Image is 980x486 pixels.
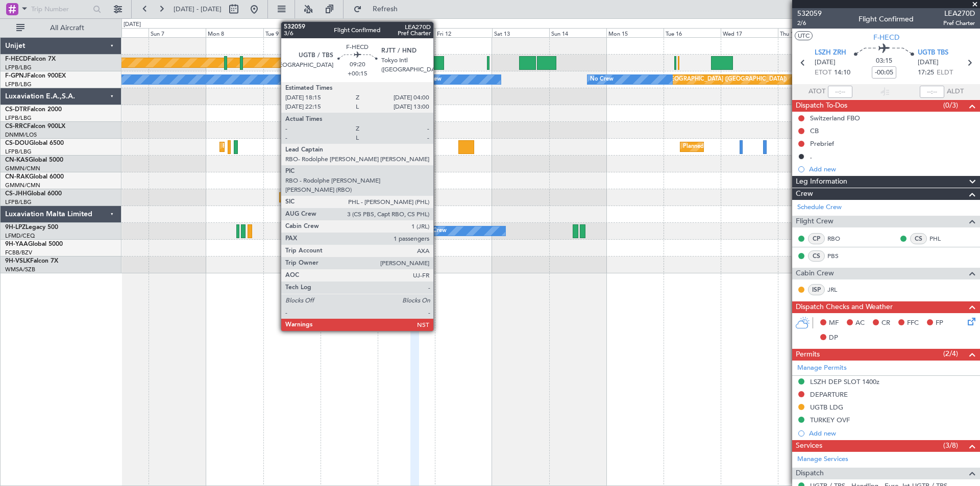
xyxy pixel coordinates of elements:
[5,165,40,172] a: GMMN/CMN
[664,28,721,37] div: Tue 16
[810,403,843,412] div: UGTB LDG
[5,224,58,231] a: 9H-LPZLegacy 500
[808,250,825,262] div: CS
[206,28,263,37] div: Mon 8
[810,114,860,122] div: Switzerland FBO
[797,454,848,465] a: Manage Services
[795,31,813,40] button: UTC
[5,140,29,146] span: CS-DOU
[810,139,834,148] div: Prebrief
[810,377,879,386] div: LSZH DEP SLOT 1400z
[5,258,30,264] span: 9H-VSLK
[810,126,819,135] div: CB
[808,284,825,295] div: ISP
[910,233,927,244] div: CS
[5,241,63,247] a: 9H-YAAGlobal 5000
[918,48,948,58] span: UGTB TBS
[797,19,822,28] span: 2/6
[810,416,850,424] div: TURKEY OVF
[5,123,27,130] span: CS-RRC
[827,234,850,243] a: RBO
[5,258,58,264] a: 9H-VSLKFalcon 7X
[31,2,90,17] input: Trip Number
[5,148,32,156] a: LFPB/LBG
[943,348,958,359] span: (2/4)
[5,64,32,71] a: LFPB/LBG
[797,202,842,213] a: Schedule Crew
[829,318,839,328] span: MF
[828,86,852,98] input: --:--
[796,176,847,188] span: Leg Information
[834,68,850,78] span: 14:10
[590,72,614,87] div: No Crew
[796,468,824,479] span: Dispatch
[364,6,407,13] span: Refresh
[549,28,606,37] div: Sun 14
[5,241,28,247] span: 9H-YAA
[947,87,964,97] span: ALDT
[5,56,28,62] span: F-HECD
[937,68,953,78] span: ELDT
[808,87,825,97] span: ATOT
[124,20,141,29] div: [DATE]
[936,318,943,328] span: FP
[929,234,952,243] a: PHL
[683,139,844,155] div: Planned Maint [GEOGRAPHIC_DATA] ([GEOGRAPHIC_DATA])
[797,8,822,19] span: 532059
[263,28,321,37] div: Tue 9
[5,191,27,197] span: CS-JHH
[5,232,35,240] a: LFMD/CEQ
[435,28,492,37] div: Fri 12
[5,107,62,113] a: CS-DTRFalcon 2000
[855,318,865,328] span: AC
[223,139,383,155] div: Planned Maint [GEOGRAPHIC_DATA] ([GEOGRAPHIC_DATA])
[423,223,447,239] div: No Crew
[943,19,975,28] span: Pref Charter
[5,157,63,163] a: CN-KASGlobal 5000
[918,58,939,68] span: [DATE]
[492,28,549,37] div: Sat 13
[859,14,914,24] div: Flight Confirmed
[5,107,27,113] span: CS-DTR
[943,8,975,19] span: LEA270D
[829,333,838,343] span: DP
[827,285,850,294] a: JRL
[796,268,834,279] span: Cabin Crew
[5,198,32,206] a: LFPB/LBG
[5,56,56,62] a: F-HECDFalcon 7X
[5,114,32,122] a: LFPB/LBG
[282,190,443,205] div: Planned Maint [GEOGRAPHIC_DATA] ([GEOGRAPHIC_DATA])
[5,157,29,163] span: CN-KAS
[808,233,825,244] div: CP
[827,251,850,261] a: PBS
[810,390,848,399] div: DEPARTURE
[815,68,831,78] span: ETOT
[778,28,835,37] div: Thu 18
[809,165,975,173] div: Add new
[943,440,958,451] span: (3/8)
[876,56,892,66] span: 03:15
[881,318,890,328] span: CR
[378,28,435,37] div: Thu 11
[5,182,40,189] a: GMMN/CMN
[721,28,778,37] div: Wed 17
[5,174,29,180] span: CN-RAK
[5,174,64,180] a: CN-RAKGlobal 6000
[5,123,65,130] a: CS-RRCFalcon 900LX
[809,429,975,438] div: Add new
[907,318,919,328] span: FFC
[796,100,847,112] span: Dispatch To-Dos
[418,72,442,87] div: No Crew
[796,188,813,200] span: Crew
[626,72,787,87] div: Planned Maint [GEOGRAPHIC_DATA] ([GEOGRAPHIC_DATA])
[815,58,836,68] span: [DATE]
[810,152,812,161] div: .
[5,81,32,88] a: LFPB/LBG
[797,363,847,373] a: Manage Permits
[5,73,66,79] a: F-GPNJFalcon 900EX
[149,28,206,37] div: Sun 7
[5,73,27,79] span: F-GPNJ
[5,191,62,197] a: CS-JHHGlobal 6000
[796,440,822,452] span: Services
[5,131,37,139] a: DNMM/LOS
